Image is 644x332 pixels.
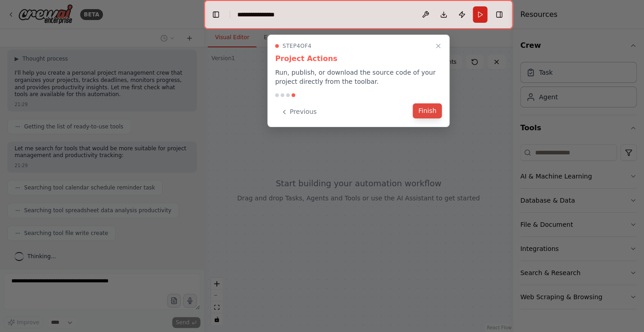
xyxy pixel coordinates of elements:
[275,68,442,86] p: Run, publish, or download the source code of your project directly from the toolbar.
[433,41,444,51] button: Close walkthrough
[275,53,442,64] h3: Project Actions
[413,103,442,118] button: Finish
[282,42,312,50] span: Step 4 of 4
[275,104,322,119] button: Previous
[210,8,222,21] button: Hide left sidebar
